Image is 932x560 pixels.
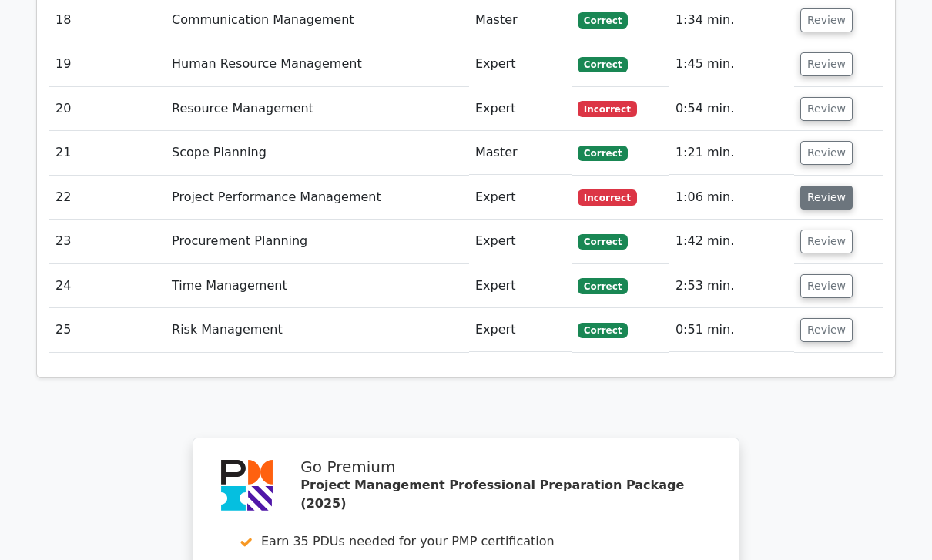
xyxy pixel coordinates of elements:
[49,87,166,131] td: 20
[469,308,572,352] td: Expert
[49,131,166,175] td: 21
[49,220,166,263] td: 23
[800,97,853,121] button: Review
[578,101,637,116] span: Incorrect
[669,87,794,131] td: 0:54 min.
[800,318,853,342] button: Review
[800,141,853,165] button: Review
[669,42,794,86] td: 1:45 min.
[578,278,628,293] span: Correct
[669,176,794,220] td: 1:06 min.
[669,220,794,263] td: 1:42 min.
[669,131,794,175] td: 1:21 min.
[578,12,628,28] span: Correct
[469,87,572,131] td: Expert
[800,8,853,32] button: Review
[166,131,469,175] td: Scope Planning
[578,57,628,72] span: Correct
[469,220,572,263] td: Expert
[578,234,628,250] span: Correct
[669,264,794,308] td: 2:53 min.
[166,42,469,86] td: Human Resource Management
[469,264,572,308] td: Expert
[469,131,572,175] td: Master
[166,264,469,308] td: Time Management
[49,42,166,86] td: 19
[49,308,166,352] td: 25
[166,308,469,352] td: Risk Management
[166,87,469,131] td: Resource Management
[800,230,853,253] button: Review
[166,176,469,220] td: Project Performance Management
[469,42,572,86] td: Expert
[49,264,166,308] td: 24
[578,323,628,338] span: Correct
[49,176,166,220] td: 22
[166,220,469,263] td: Procurement Planning
[800,186,853,210] button: Review
[800,274,853,298] button: Review
[469,176,572,220] td: Expert
[578,189,637,205] span: Incorrect
[669,308,794,352] td: 0:51 min.
[800,52,853,76] button: Review
[578,146,628,161] span: Correct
